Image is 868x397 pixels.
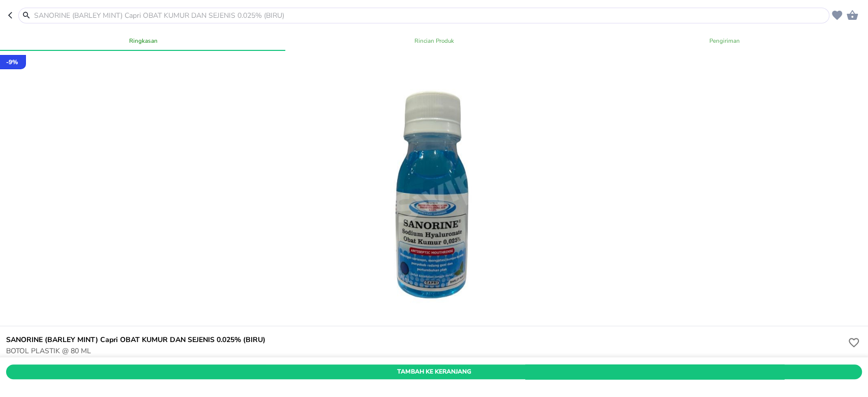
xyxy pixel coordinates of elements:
p: - 9 % [6,58,18,67]
p: BOTOL PLASTIK @ 80 ML [6,346,846,356]
span: Rincian Produk [295,36,574,46]
button: Tambah Ke Keranjang [6,364,862,379]
span: Ringkasan [4,36,283,46]
input: SANORINE (BARLEY MINT) Capri OBAT KUMUR DAN SEJENIS 0.025% (BIRU) [33,10,827,21]
span: Pengiriman [585,36,864,46]
span: Tambah Ke Keranjang [14,366,854,377]
h6: SANORINE (BARLEY MINT) Capri OBAT KUMUR DAN SEJENIS 0.025% (BIRU) [6,334,846,346]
